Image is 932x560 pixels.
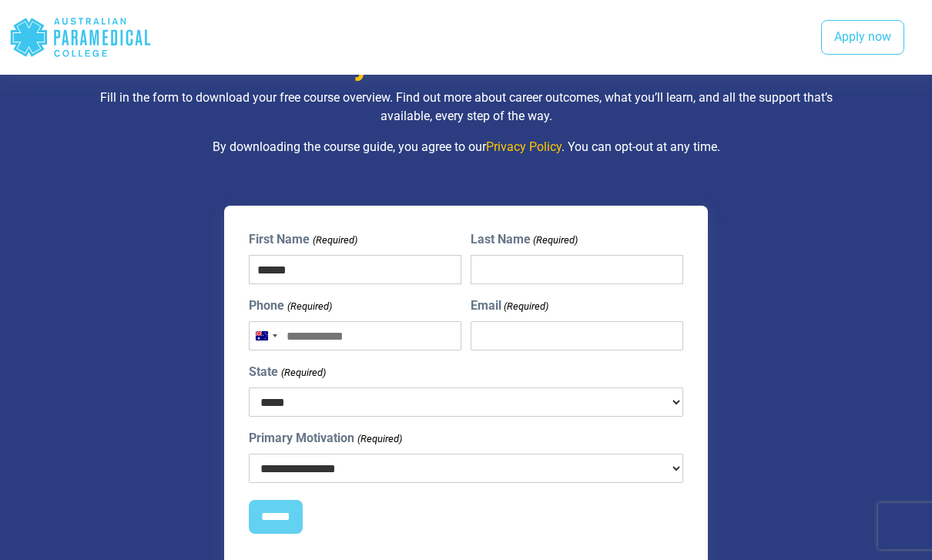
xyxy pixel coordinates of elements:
[502,299,548,314] span: (Required)
[286,299,332,314] span: (Required)
[486,139,562,154] a: Privacy Policy
[356,431,402,447] span: (Required)
[9,12,152,62] div: Australian Paramedical College
[249,363,325,381] label: State
[471,297,548,315] label: Email
[249,230,357,249] label: First Name
[250,322,282,350] button: Selected country
[821,20,904,55] a: Apply now
[311,233,357,248] span: (Required)
[280,365,326,381] span: (Required)
[531,233,578,248] span: (Required)
[78,89,854,126] p: Fill in the form to download your free course overview. Find out more about career outcomes, what...
[249,429,401,448] label: Primary Motivation
[471,230,578,249] label: Last Name
[249,297,331,315] label: Phone
[78,138,854,156] p: By downloading the course guide, you agree to our . You can opt-out at any time.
